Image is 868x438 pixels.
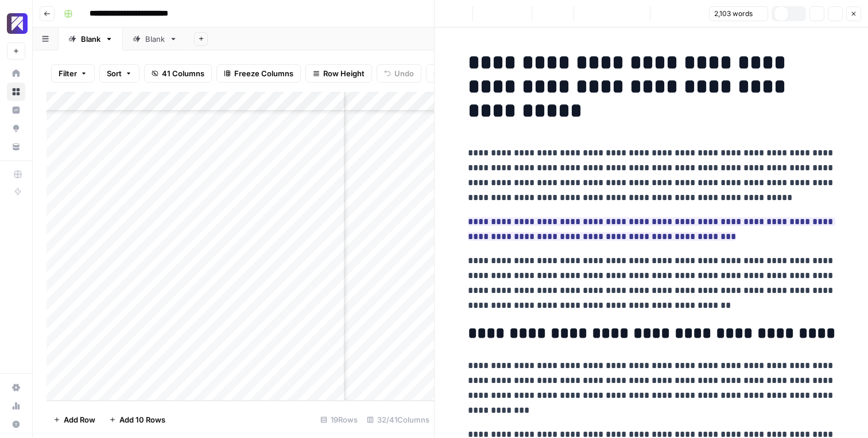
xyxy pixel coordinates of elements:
[145,33,165,45] div: Blank
[362,410,434,429] div: 32/41 Columns
[7,138,25,156] a: Your Data
[102,410,172,429] button: Add 10 Rows
[81,33,100,45] div: Blank
[7,13,28,34] img: Overjet - Test Logo
[305,64,372,83] button: Row Height
[316,410,362,429] div: 19 Rows
[709,6,768,21] button: 2,103 words
[144,64,212,83] button: 41 Columns
[377,64,421,83] button: Undo
[7,101,25,119] a: Insights
[7,378,25,397] a: Settings
[119,414,165,425] span: Add 10 Rows
[7,83,25,101] a: Browse
[64,414,95,425] span: Add Row
[59,68,77,79] span: Filter
[234,68,293,79] span: Freeze Columns
[99,64,139,83] button: Sort
[7,64,25,83] a: Home
[51,64,95,83] button: Filter
[162,68,204,79] span: 41 Columns
[394,68,414,79] span: Undo
[107,68,122,79] span: Sort
[7,119,25,138] a: Opportunities
[7,415,25,433] button: Help + Support
[46,410,102,429] button: Add Row
[7,9,25,38] button: Workspace: Overjet - Test
[7,397,25,415] a: Usage
[216,64,301,83] button: Freeze Columns
[714,9,753,19] span: 2,103 words
[59,28,123,50] a: Blank
[323,68,365,79] span: Row Height
[123,28,187,50] a: Blank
